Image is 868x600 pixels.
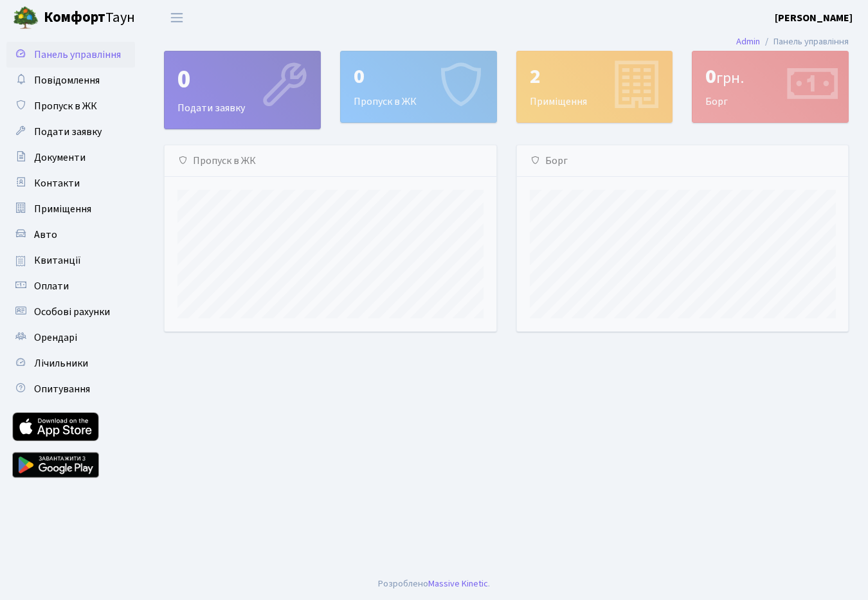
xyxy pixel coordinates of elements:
a: Пропуск в ЖК [6,93,135,119]
a: Документи [6,145,135,170]
span: Оплати [34,279,69,293]
div: Пропуск в ЖК [341,51,496,122]
span: Квитанції [34,253,81,268]
span: Орендарі [34,331,77,345]
span: Опитування [34,382,90,396]
a: [PERSON_NAME] [775,10,853,26]
div: 0 [705,64,835,89]
b: [PERSON_NAME] [775,11,853,25]
a: Авто [6,222,135,248]
div: Пропуск в ЖК [165,145,496,177]
span: Лічильники [34,356,88,370]
button: Переключити навігацію [161,7,193,28]
span: Авто [34,228,57,242]
a: 0Пропуск в ЖК [340,51,497,123]
li: Панель управління [760,35,849,49]
div: 2 [530,64,660,89]
span: Документи [34,150,86,165]
span: Повідомлення [34,73,100,87]
a: Особові рахунки [6,299,135,325]
a: 2Приміщення [516,51,673,123]
a: Орендарі [6,325,135,350]
span: Контакти [34,176,80,190]
div: 0 [354,64,484,89]
a: Квитанції [6,248,135,273]
b: Комфорт [44,7,105,28]
a: Опитування [6,376,135,402]
div: Борг [517,145,849,177]
a: Massive Kinetic [428,577,488,590]
span: Таун [44,7,135,29]
a: Приміщення [6,196,135,222]
a: Контакти [6,170,135,196]
span: Особові рахунки [34,305,110,319]
div: Приміщення [517,51,673,122]
a: Admin [736,35,760,48]
a: Подати заявку [6,119,135,145]
span: Панель управління [34,48,121,62]
div: Подати заявку [165,51,320,129]
div: Розроблено . [378,577,490,591]
a: 0Подати заявку [164,51,321,129]
a: Панель управління [6,42,135,68]
nav: breadcrumb [717,28,868,55]
img: logo.png [13,5,39,31]
span: грн. [716,67,744,89]
div: 0 [177,64,307,95]
span: Пропуск в ЖК [34,99,97,113]
a: Повідомлення [6,68,135,93]
a: Лічильники [6,350,135,376]
span: Приміщення [34,202,91,216]
a: Оплати [6,273,135,299]
div: Борг [692,51,848,122]
span: Подати заявку [34,125,102,139]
